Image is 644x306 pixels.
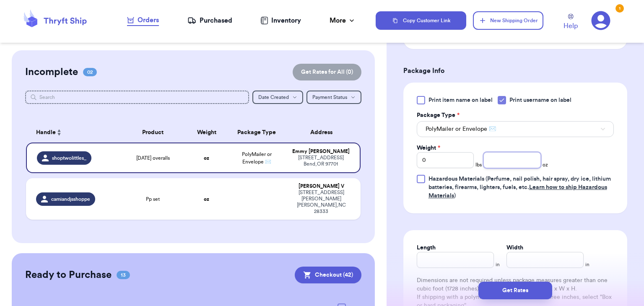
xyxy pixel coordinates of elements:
[187,122,227,143] th: Weight
[563,14,578,31] a: Help
[563,21,578,31] span: Help
[312,95,347,100] span: Payment Status
[475,161,482,168] span: lbs
[428,96,493,104] span: Print item name on label
[117,271,130,279] span: 13
[146,196,160,202] span: Pp set
[585,261,589,268] span: in
[258,95,289,100] span: Date Created
[330,16,356,26] div: More
[127,15,159,25] div: Orders
[187,16,232,26] a: Purchased
[119,122,187,143] th: Product
[260,16,301,26] a: Inventory
[292,189,351,215] div: [STREET_ADDRESS][PERSON_NAME] [PERSON_NAME] , NC 28333
[417,244,436,252] label: Length
[509,96,571,104] span: Print username on label
[56,127,62,137] button: Sort ascending
[506,244,523,252] label: Width
[543,161,548,168] span: oz
[51,196,90,202] span: camiandjsshoppe
[293,64,361,80] button: Get Rates for All (0)
[127,15,159,26] a: Orders
[428,176,484,182] span: Hazardous Materials
[204,197,209,202] strong: oz
[478,282,552,299] button: Get Rates
[591,11,610,30] a: 1
[83,68,97,76] span: 02
[426,125,496,133] span: PolyMailer or Envelope ✉️
[25,65,78,79] h2: Incomplete
[287,122,361,143] th: Address
[292,148,350,155] div: Emmy [PERSON_NAME]
[496,261,500,268] span: in
[615,4,624,13] div: 1
[227,122,287,143] th: Package Type
[473,11,543,30] button: New Shipping Order
[25,268,112,282] h2: Ready to Purchase
[295,267,361,283] button: Checkout (42)
[403,66,627,76] h3: Package Info
[306,91,361,104] button: Payment Status
[25,91,249,104] input: Search
[136,155,170,161] span: [DATE] overalls
[52,155,86,161] span: shoptwolittles_
[417,121,614,137] button: PolyMailer or Envelope ✉️
[292,155,350,167] div: [STREET_ADDRESS] Bend , OR 97701
[252,91,303,104] button: Date Created
[376,11,466,30] button: Copy Customer Link
[292,183,351,189] div: [PERSON_NAME] V
[242,152,272,164] span: PolyMailer or Envelope ✉️
[204,156,209,161] strong: oz
[417,111,460,119] label: Package Type
[428,176,611,199] span: (Perfume, nail polish, hair spray, dry ice, lithium batteries, firearms, lighters, fuels, etc. )
[36,128,56,137] span: Handle
[417,144,440,152] label: Weight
